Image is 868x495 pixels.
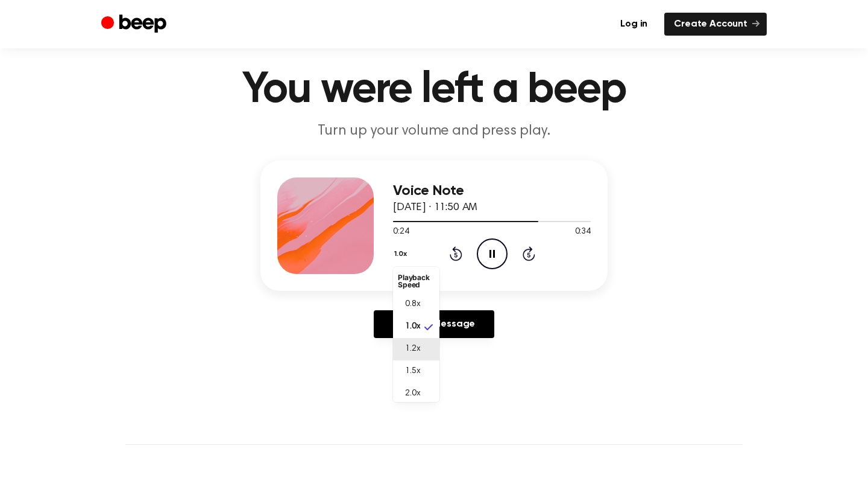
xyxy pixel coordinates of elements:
span: 1.5x [405,365,420,378]
li: Playback Speed [393,269,439,293]
span: 1.2x [405,343,420,356]
h3: Voice Note [393,183,591,199]
button: 1.0x [393,244,412,264]
span: 0:24 [393,226,409,238]
span: 1.0x [405,321,420,333]
span: [DATE] · 11:50 AM [393,202,477,213]
a: Beep [101,13,169,36]
span: 0:34 [575,226,591,238]
p: Turn up your volume and press play. [203,121,665,141]
a: Create Account [664,13,767,36]
ul: 1.0x [393,267,439,402]
a: Log in [611,13,657,36]
h1: You were left a beep [125,68,743,112]
span: 2.0x [405,388,420,400]
span: 0.8x [405,298,420,311]
a: Reply to Message [374,310,494,338]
